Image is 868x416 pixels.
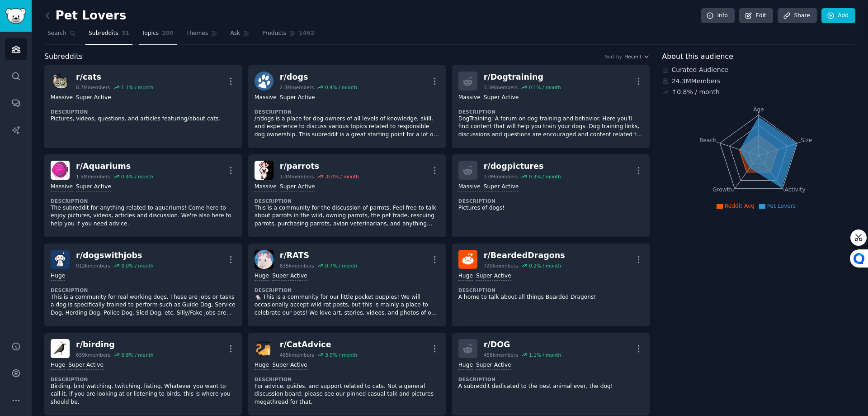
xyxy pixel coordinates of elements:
div: Super Active [76,183,111,191]
img: Aquariums [51,161,70,180]
tspan: Reach [699,137,717,143]
div: r/ BeardedDragons [484,250,565,261]
img: CatAdvice [255,339,274,358]
div: r/ dogs [280,72,357,83]
span: Pet Lovers [767,203,796,209]
div: Huge [255,272,269,281]
a: dogsr/dogs2.8Mmembers0.4% / monthMassiveSuper ActiveDescription/r/dogs is a place for dog owners ... [248,65,446,148]
dt: Description [255,287,439,293]
dt: Description [51,376,236,383]
a: Ask [227,26,253,45]
dt: Description [255,198,439,204]
p: Birding. bird watching. twitching. listing. Whatever you want to call it, if you are looking at o... [51,383,236,406]
a: parrotsr/parrots1.4Mmembers-0.0% / monthMassiveSuper ActiveDescriptionThis is a community for the... [248,154,446,237]
span: Ask [230,29,240,38]
div: Massive [51,94,73,102]
div: 720k members [484,263,518,269]
span: Reddit Avg [725,203,755,209]
div: Sort by [605,53,622,60]
a: Themes [183,26,221,45]
a: Products1462 [259,26,317,45]
div: Super Active [280,94,315,102]
a: Edit [739,8,773,24]
div: Huge [51,272,65,281]
a: Topics200 [139,26,177,45]
a: BeardedDragonsr/BeardedDragons720kmembers0.2% / monthHugeSuper ActiveDescriptionA home to talk ab... [452,244,650,326]
div: 1.5M members [484,84,518,91]
div: 0.4 % / month [325,84,357,91]
div: 1.5M members [76,173,110,180]
div: 0.0 % / month [121,263,153,269]
img: BeardedDragons [458,250,477,269]
div: r/ CatAdvice [280,339,357,350]
tspan: Size [801,137,812,143]
dt: Description [458,109,643,115]
div: r/ birding [76,339,153,350]
div: Massive [255,183,277,191]
tspan: Age [753,106,764,113]
div: 0.8 % / month [121,352,153,358]
div: Super Active [484,94,519,102]
div: 912k members [76,263,110,269]
div: -0.0 % / month [325,173,359,180]
a: dogswithjobsr/dogswithjobs912kmembers0.0% / monthHugeDescriptionThis is a community for real work... [44,244,242,326]
p: For advice, guides, and support related to cats. Not a general discussion board: please see our p... [255,383,439,406]
div: ↑ 0.8 % / month [672,87,720,97]
a: r/dogpictures1.0Mmembers0.3% / monthMassiveSuper ActiveDescriptionPictures of dogs! [452,154,650,237]
div: Curated Audience [662,65,856,75]
div: Super Active [476,361,511,370]
p: This is a community for real working dogs. These are jobs or tasks a dog is specifically trained ... [51,293,236,317]
span: Subreddits [44,51,83,62]
div: r/ Dogtraining [484,72,561,83]
p: Pictures, videos, questions, and articles featuring/about cats. [51,115,236,123]
p: Pictures of dogs! [458,204,643,212]
div: 835k members [280,263,314,269]
img: cats [51,72,70,91]
div: r/ dogpictures [484,161,561,172]
span: 31 [122,29,129,38]
a: Subreddits31 [85,26,132,45]
div: 1.1 % / month [121,84,153,91]
div: r/ cats [76,72,153,83]
span: Subreddits [89,29,118,38]
p: A subreddit dedicated to the best animal ever, the dog! [458,383,643,391]
div: Massive [458,183,481,191]
p: DogTraining: A forum on dog training and behavior. Here you'll find content that will help you tr... [458,115,643,139]
a: Info [701,8,735,24]
span: Topics [142,29,159,38]
div: 0.1 % / month [529,84,561,91]
a: r/Dogtraining1.5Mmembers0.1% / monthMassiveSuper ActiveDescriptionDogTraining: A forum on dog tra... [452,65,650,148]
a: Search [44,26,79,45]
div: Super Active [68,361,104,370]
div: Massive [51,183,73,191]
span: Recent [625,53,642,60]
div: 0.7 % / month [325,263,357,269]
div: r/ Aquariums [76,161,153,172]
div: Huge [255,361,269,370]
div: r/ RATS [280,250,357,261]
p: The subreddit for anything related to aquariums! Come here to enjoy pictures, videos, articles an... [51,204,236,228]
p: This is a community for the discussion of parrots. Feel free to talk about parrots in the wild, o... [255,204,439,228]
tspan: Growth [712,186,732,193]
a: CatAdvicer/CatAdvice465kmembers3.9% / monthHugeSuper ActiveDescriptionFor advice, guides, and sup... [248,333,446,416]
div: 24.3M Members [662,77,856,86]
img: dogswithjobs [51,250,70,269]
div: Super Active [280,183,315,191]
div: 1.1 % / month [529,352,561,358]
span: 1462 [299,29,314,38]
div: 458k members [484,352,518,358]
div: 2.8M members [280,84,314,91]
a: Add [821,8,855,24]
div: 1.0M members [484,173,518,180]
a: Share [778,8,816,24]
div: Massive [255,94,277,102]
div: 3.9 % / month [325,352,357,358]
div: Super Active [272,272,307,281]
div: Massive [458,94,481,102]
img: birding [51,339,70,358]
img: GummySearch logo [5,8,26,24]
img: RATS [255,250,274,269]
dt: Description [51,109,236,115]
button: Recent [625,53,650,60]
div: r/ parrots [280,161,359,172]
